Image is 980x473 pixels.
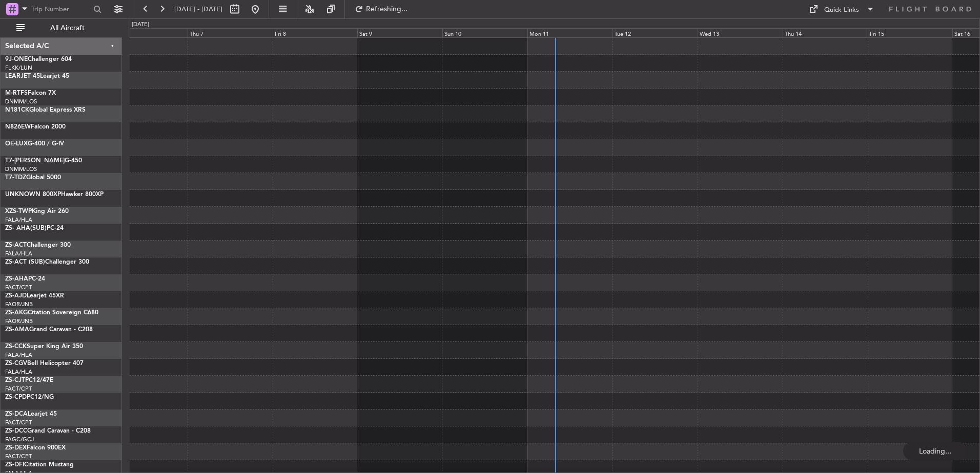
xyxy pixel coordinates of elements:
span: ZS-ACT [5,242,27,248]
button: All Aircraft [11,20,111,36]
a: OE-LUXG-400 / G-IV [5,141,64,147]
span: T7-TDZ [5,175,26,181]
span: XZS-TWP [5,208,32,214]
a: M-RTFSFalcon 7X [5,90,56,96]
a: LEARJET 45Learjet 45 [5,73,69,79]
a: ZS-AMAGrand Caravan - C208 [5,327,93,333]
div: [DATE] [132,20,149,29]
a: ZS-CPDPC12/NG [5,394,54,400]
a: DNMM/LOS [5,165,37,173]
a: ZS-CJTPC12/47E [5,377,53,383]
a: FACT/CPT [5,385,32,393]
span: OE-LUX [5,141,28,147]
span: ZS-AKG [5,310,28,316]
button: Refreshing... [350,1,412,17]
div: Fri 15 [868,28,953,37]
a: FAGC/GCJ [5,436,34,443]
span: ZS-CPD [5,394,27,400]
a: ZS-DCCGrand Caravan - C208 [5,428,91,434]
div: Fri 8 [273,28,358,37]
div: Sun 10 [442,28,527,37]
div: Thu 7 [188,28,273,37]
div: Wed 13 [698,28,783,37]
a: UNKNOWN 800XPHawker 800XP [5,191,104,198]
span: ZS-CJT [5,377,25,383]
div: Wed 6 [103,28,188,37]
a: FALA/HLA [5,351,32,359]
a: FALA/HLA [5,216,32,224]
a: FACT/CPT [5,419,32,426]
a: FLKK/LUN [5,64,32,72]
span: UNKNOWN 800XP [5,191,61,198]
a: ZS-DCALearjet 45 [5,411,57,417]
a: T7-TDZGlobal 5000 [5,175,61,181]
a: ZS-ACT (SUB)Challenger 300 [5,259,89,265]
a: ZS-AJDLearjet 45XR [5,293,64,299]
span: ZS-ACT (SUB) [5,259,45,265]
span: ZS-AHA [5,276,28,282]
a: N181CKGlobal Express XRS [5,107,86,113]
a: FALA/HLA [5,250,32,257]
a: FACT/CPT [5,453,32,460]
a: ZS-ACTChallenger 300 [5,242,71,248]
span: N181CK [5,107,29,113]
span: [DATE] - [DATE] [174,5,222,14]
span: 9J-ONE [5,56,28,62]
a: DNMM/LOS [5,98,37,105]
a: ZS-DFICitation Mustang [5,462,74,468]
a: N826EWFalcon 2000 [5,124,66,130]
span: ZS- AHA(SUB) [5,225,47,231]
a: ZS-AKGCitation Sovereign C680 [5,310,98,316]
a: 9J-ONEChallenger 604 [5,56,72,62]
a: ZS- AHA(SUB)PC-24 [5,225,64,231]
button: Quick Links [804,1,880,17]
span: ZS-DFI [5,462,24,468]
input: Trip Number [31,2,90,17]
span: LEARJET 45 [5,73,40,79]
span: ZS-DCA [5,411,28,417]
a: FAOR/JNB [5,317,33,325]
span: ZS-AMA [5,327,29,333]
a: T7-[PERSON_NAME]G-450 [5,158,82,164]
a: FACT/CPT [5,284,32,291]
div: Loading... [903,442,967,460]
a: FAOR/JNB [5,300,33,308]
span: M-RTFS [5,90,28,96]
span: T7-[PERSON_NAME] [5,158,65,164]
span: Refreshing... [365,6,409,13]
span: ZS-CGV [5,360,27,367]
span: ZS-DEX [5,445,27,451]
a: ZS-AHAPC-24 [5,276,45,282]
span: ZS-CCK [5,343,27,350]
a: ZS-CGVBell Helicopter 407 [5,360,84,367]
a: XZS-TWPKing Air 260 [5,208,69,214]
span: All Aircraft [27,25,108,32]
div: Mon 11 [527,28,612,37]
span: ZS-AJD [5,293,27,299]
div: Quick Links [824,5,859,15]
span: ZS-DCC [5,428,27,434]
a: ZS-CCKSuper King Air 350 [5,343,83,350]
span: N826EW [5,124,31,130]
a: ZS-DEXFalcon 900EX [5,445,66,451]
div: Thu 14 [783,28,868,37]
div: Tue 12 [612,28,698,37]
div: Sat 9 [357,28,442,37]
a: FALA/HLA [5,368,32,376]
